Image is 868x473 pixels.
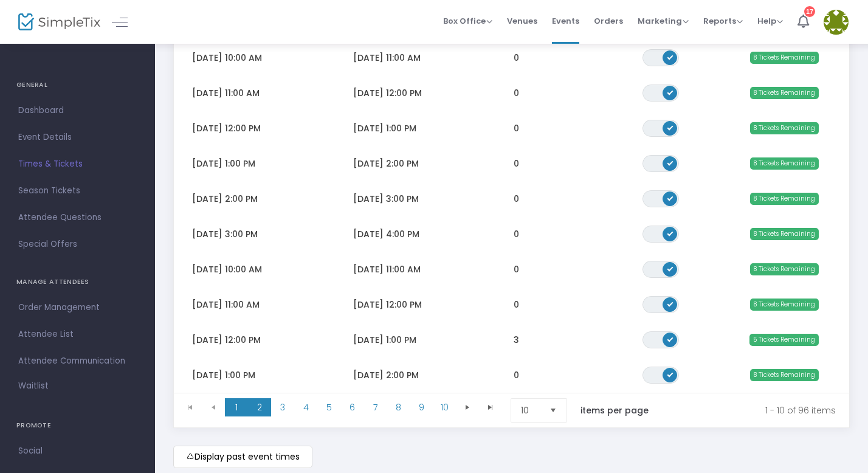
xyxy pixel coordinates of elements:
[552,5,579,36] span: Events
[703,15,743,27] span: Reports
[638,15,689,27] span: Marketing
[514,299,519,311] span: 0
[750,369,819,381] span: 8 Tickets Remaining
[16,73,139,97] h4: GENERAL
[225,398,248,416] span: Page 1
[18,103,137,119] span: Dashboard
[667,371,673,377] span: ON
[317,398,340,416] span: Page 5
[192,334,261,346] span: [DATE] 12:00 PM
[580,404,649,416] label: items per page
[340,398,363,416] span: Page 6
[18,353,137,369] span: Attendee Communication
[18,326,137,342] span: Attendee List
[514,122,519,134] span: 0
[514,369,519,381] span: 0
[750,263,819,275] span: 8 Tickets Remaining
[353,157,419,170] span: [DATE] 2:00 PM
[667,124,673,130] span: ON
[514,52,519,64] span: 0
[479,398,502,416] span: Go to the last page
[667,54,673,60] span: ON
[667,195,673,201] span: ON
[353,369,419,381] span: [DATE] 2:00 PM
[174,10,849,393] div: Data table
[667,336,673,342] span: ON
[514,193,519,205] span: 0
[749,334,819,346] span: 5 Tickets Remaining
[507,5,537,36] span: Venues
[667,89,673,95] span: ON
[18,183,137,199] span: Season Tickets
[486,402,495,412] span: Go to the last page
[16,413,139,438] h4: PROMOTE
[667,265,673,271] span: ON
[353,334,416,346] span: [DATE] 1:00 PM
[674,398,836,423] kendo-pager-info: 1 - 10 of 96 items
[750,228,819,240] span: 8 Tickets Remaining
[410,398,433,416] span: Page 9
[16,270,139,294] h4: MANAGE ATTENDEES
[433,398,456,416] span: Page 10
[353,299,422,311] span: [DATE] 12:00 PM
[173,446,312,468] m-button: Display past event times
[353,52,421,64] span: [DATE] 11:00 AM
[463,402,472,412] span: Go to the next page
[667,230,673,236] span: ON
[514,334,519,346] span: 3
[192,157,255,170] span: [DATE] 1:00 PM
[192,369,255,381] span: [DATE] 1:00 PM
[192,299,260,311] span: [DATE] 11:00 AM
[192,52,262,64] span: [DATE] 10:00 AM
[667,159,673,165] span: ON
[750,87,819,99] span: 8 Tickets Remaining
[192,228,258,240] span: [DATE] 3:00 PM
[545,399,562,422] button: Select
[514,157,519,170] span: 0
[353,122,416,134] span: [DATE] 1:00 PM
[18,129,137,145] span: Event Details
[353,228,419,240] span: [DATE] 4:00 PM
[363,398,387,416] span: Page 7
[514,228,519,240] span: 0
[387,398,410,416] span: Page 8
[750,157,819,170] span: 8 Tickets Remaining
[750,193,819,205] span: 8 Tickets Remaining
[521,404,540,416] span: 10
[750,122,819,134] span: 8 Tickets Remaining
[750,52,819,64] span: 8 Tickets Remaining
[594,5,623,36] span: Orders
[514,87,519,99] span: 0
[192,87,260,99] span: [DATE] 11:00 AM
[353,193,419,205] span: [DATE] 3:00 PM
[353,263,421,275] span: [DATE] 11:00 AM
[667,300,673,306] span: ON
[353,87,422,99] span: [DATE] 12:00 PM
[18,156,137,172] span: Times & Tickets
[271,398,294,416] span: Page 3
[804,6,815,17] div: 17
[18,443,137,459] span: Social
[18,210,137,226] span: Attendee Questions
[18,380,49,392] span: Waitlist
[192,193,258,205] span: [DATE] 2:00 PM
[750,299,819,311] span: 8 Tickets Remaining
[192,263,262,275] span: [DATE] 10:00 AM
[443,15,492,27] span: Box Office
[757,15,783,27] span: Help
[18,300,137,316] span: Order Management
[456,398,479,416] span: Go to the next page
[514,263,519,275] span: 0
[248,398,271,416] span: Page 2
[192,122,261,134] span: [DATE] 12:00 PM
[294,398,317,416] span: Page 4
[18,236,137,252] span: Special Offers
